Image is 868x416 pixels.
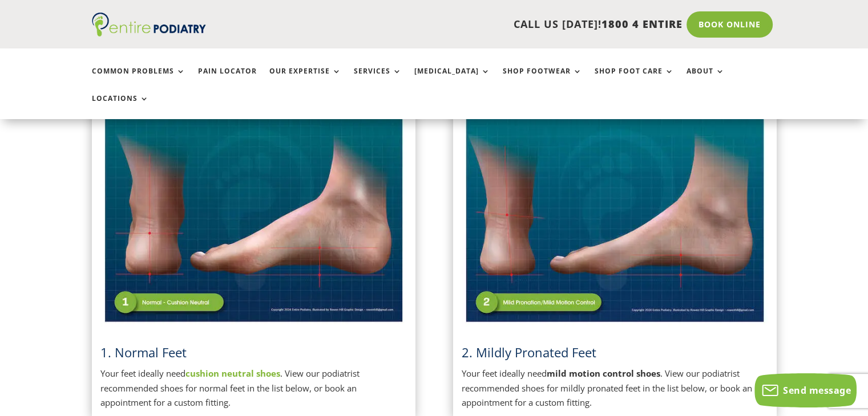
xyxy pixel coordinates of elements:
[100,344,187,361] a: 1. Normal Feet
[687,11,773,38] a: Book Online
[687,67,725,92] a: About
[250,17,683,32] p: CALL US [DATE]!
[462,344,596,361] span: 2. Mildly Pronated Feet
[503,67,582,92] a: Shop Footwear
[595,67,674,92] a: Shop Foot Care
[354,67,402,92] a: Services
[92,13,206,36] img: logo (1)
[92,27,206,39] a: Entire Podiatry
[783,384,851,397] span: Send message
[198,67,257,92] a: Pain Locator
[100,111,407,327] img: Normal Feet - View Podiatrist Recommended Cushion Neutral Shoes
[462,111,768,327] img: Mildly Pronated Feet - View Podiatrist Recommended Mild Motion Control Shoes
[92,95,149,119] a: Locations
[601,17,683,31] span: 1800 4 ENTIRE
[462,366,768,410] p: Your feet ideally need . View our podiatrist recommended shoes for mildly pronated feet in the li...
[754,373,857,407] button: Send message
[414,67,490,92] a: [MEDICAL_DATA]
[547,368,660,379] strong: mild motion control shoes
[269,67,341,92] a: Our Expertise
[185,368,280,379] a: cushion neutral shoes
[92,67,185,92] a: Common Problems
[100,366,407,410] p: Your feet ideally need . View our podiatrist recommended shoes for normal feet in the list below,...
